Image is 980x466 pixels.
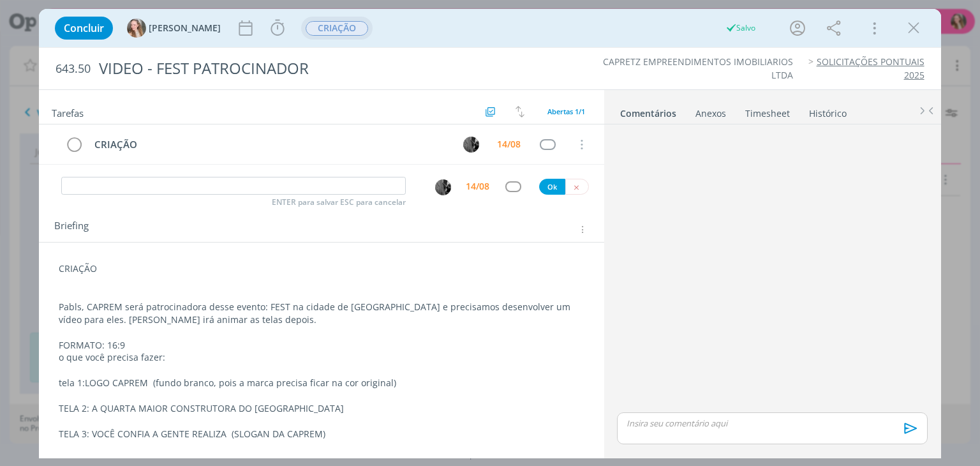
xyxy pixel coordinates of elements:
[725,22,755,34] div: Salvo
[305,20,369,36] button: CRIAÇÃO
[127,19,146,38] img: G
[547,107,585,116] span: Abertas 1/1
[149,24,221,33] span: [PERSON_NAME]
[306,21,368,36] span: CRIAÇÃO
[539,179,565,195] button: Ok
[466,182,489,191] div: 14/08
[272,197,406,207] span: ENTER para salvar ESC para cancelar
[127,19,221,38] button: G[PERSON_NAME]
[59,339,584,352] p: FORMATO: 16:9
[52,104,84,119] span: Tarefas
[463,137,479,153] img: P
[89,137,451,153] div: CRIAÇÃO
[434,179,452,196] button: P
[59,428,584,440] p: TELA 3: VOCÊ CONFIA A GENTE REALIZA (SLOGAN DA CAPREM)
[59,402,584,415] p: TELA 2: A QUARTA MAIOR CONSTRUTORA DO [GEOGRAPHIC_DATA]
[64,23,104,33] span: Concluir
[497,140,521,149] div: 14/08
[603,56,793,80] a: CAPRETZ EMPREENDIMENTOS IMOBILIARIOS LTDA
[93,53,557,84] div: VIDEO - FEST PATROCINADOR
[59,377,584,389] p: tela 1:LOGO CAPREM (fundo branco, pois a marca precisa ficar na cor original)
[56,62,91,76] span: 643.50
[817,56,924,80] a: SOLICITAÇÕES PONTUAIS 2025
[516,106,524,117] img: arrow-down-up.svg
[39,9,940,458] div: dialog
[462,135,481,154] button: P
[59,301,584,326] p: Pabls, CAPREM será patrocinadora desse evento: FEST na cidade de [GEOGRAPHIC_DATA] e precisamos d...
[620,101,677,120] a: Comentários
[59,351,584,364] p: o que você precisa fazer:
[745,101,791,120] a: Timesheet
[808,101,847,120] a: Histórico
[59,262,584,275] p: CRIAÇÃO
[54,221,89,237] span: Briefing
[55,17,113,40] button: Concluir
[695,107,726,120] div: Anexos
[435,179,451,195] img: P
